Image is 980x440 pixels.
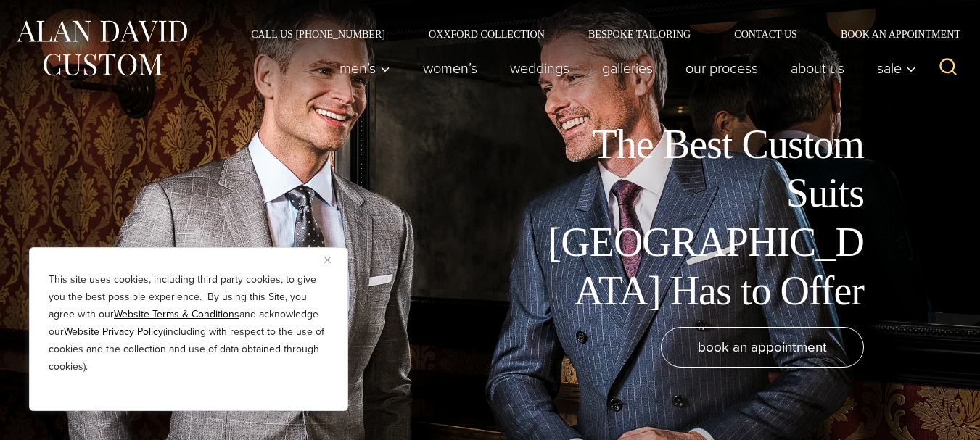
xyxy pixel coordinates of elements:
a: Contact Us [712,29,819,39]
img: Close [324,257,331,263]
img: Alan David Custom [15,16,189,80]
a: Our Process [670,54,775,83]
a: Call Us [PHONE_NUMBER] [229,29,407,39]
a: Bespoke Tailoring [567,29,712,39]
button: View Search Form [931,51,965,86]
a: Website Privacy Policy [64,324,163,339]
a: weddings [494,54,586,83]
span: book an appointment [698,336,827,357]
span: Sale [877,61,916,75]
a: Book an Appointment [819,29,965,39]
p: This site uses cookies, including third party cookies, to give you the best possible experience. ... [49,271,329,375]
a: Website Terms & Conditions [114,307,239,322]
nav: Secondary Navigation [229,29,965,39]
a: Oxxford Collection [407,29,567,39]
a: Galleries [586,54,670,83]
span: Men’s [339,61,390,75]
a: book an appointment [661,327,864,368]
a: About Us [775,54,861,83]
h1: The Best Custom Suits [GEOGRAPHIC_DATA] Has to Offer [538,120,864,315]
nav: Primary Navigation [324,54,924,83]
a: Women’s [407,54,494,83]
button: Close [324,251,342,268]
